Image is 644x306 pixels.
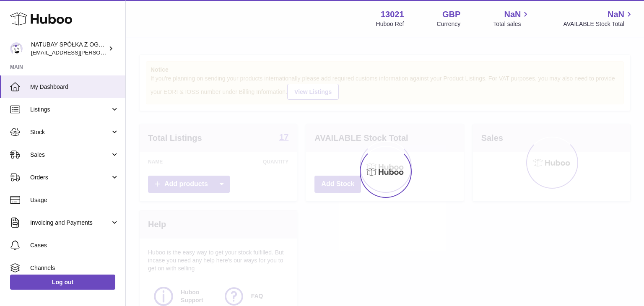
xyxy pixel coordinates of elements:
[493,9,530,28] a: NaN Total sales
[563,20,634,28] span: AVAILABLE Stock Total
[563,9,634,28] a: NaN AVAILABLE Stock Total
[30,83,119,91] span: My Dashboard
[10,275,115,290] a: Log out
[30,241,119,249] span: Cases
[30,128,110,136] span: Stock
[442,9,460,20] strong: GBP
[504,9,521,20] span: NaN
[30,219,110,227] span: Invoicing and Payments
[30,174,110,182] span: Orders
[437,20,461,28] div: Currency
[10,42,23,55] img: kacper.antkowski@natubay.pl
[376,20,404,28] div: Huboo Ref
[30,264,119,272] span: Channels
[493,20,530,28] span: Total sales
[30,196,119,204] span: Usage
[30,106,110,114] span: Listings
[31,41,106,57] div: NATUBAY SPÓŁKA Z OGRANICZONĄ ODPOWIEDZIALNOŚCIĄ
[381,9,404,20] strong: 13021
[30,151,110,159] span: Sales
[31,49,168,56] span: [EMAIL_ADDRESS][PERSON_NAME][DOMAIN_NAME]
[608,9,624,20] span: NaN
